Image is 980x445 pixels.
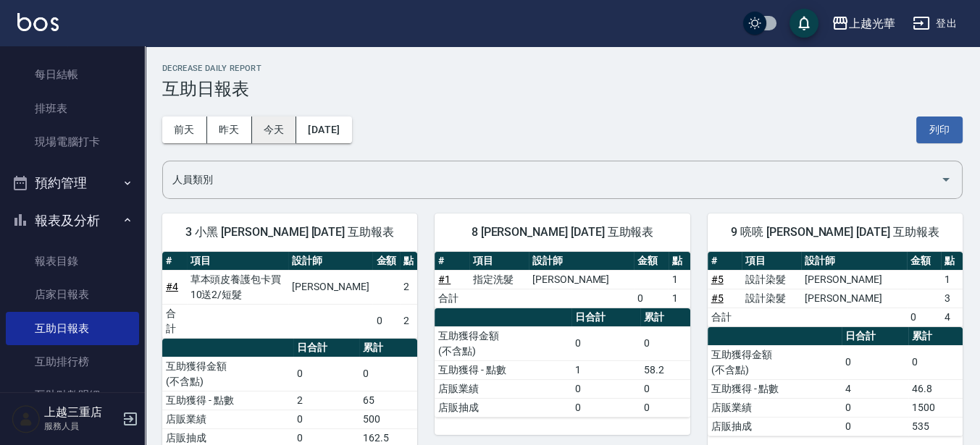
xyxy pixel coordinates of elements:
[162,64,963,73] h2: Decrease Daily Report
[941,308,963,326] td: 4
[435,252,690,308] table: a dense table
[207,116,252,143] button: 昨天
[826,9,901,38] button: 上越光華
[180,225,400,240] span: 3 小黑 [PERSON_NAME] [DATE] 互助報表
[435,252,469,271] th: #
[293,391,359,410] td: 2
[842,398,909,417] td: 0
[6,245,139,278] a: 報表目錄
[435,326,571,360] td: 互助獲得金額 (不含點)
[400,304,417,338] td: 2
[640,379,690,398] td: 0
[669,252,690,271] th: 點
[801,270,906,289] td: [PERSON_NAME]
[742,270,801,289] td: 設計染髮
[162,252,417,339] table: a dense table
[640,326,690,360] td: 0
[288,270,372,304] td: [PERSON_NAME]
[634,289,668,308] td: 0
[711,292,724,304] a: #5
[640,398,690,417] td: 0
[708,379,842,398] td: 互助獲得 - 點數
[711,274,724,285] a: #5
[359,357,417,391] td: 0
[187,270,289,304] td: 草本頭皮養護包卡買10送2/短髮
[400,270,417,304] td: 2
[6,125,139,158] a: 現場電腦打卡
[725,225,945,240] span: 9 喨喨 [PERSON_NAME] [DATE] 互助報表
[708,327,963,436] table: a dense table
[908,398,963,417] td: 1500
[162,357,293,391] td: 互助獲得金額 (不含點)
[708,398,842,417] td: 店販業績
[293,410,359,428] td: 0
[469,270,529,289] td: 指定洗髮
[790,9,818,38] button: save
[6,278,139,311] a: 店家日報表
[162,391,293,410] td: 互助獲得 - 點數
[169,167,934,192] input: 人員名稱
[372,304,400,338] td: 0
[908,379,963,398] td: 46.8
[634,252,668,271] th: 金額
[640,360,690,379] td: 58.2
[708,345,842,379] td: 互助獲得金額 (不含點)
[293,339,359,357] th: 日合計
[469,252,529,271] th: 項目
[708,417,842,436] td: 店販抽成
[708,308,742,326] td: 合計
[452,225,672,240] span: 8 [PERSON_NAME] [DATE] 互助報表
[571,398,640,417] td: 0
[801,289,906,308] td: [PERSON_NAME]
[708,252,963,327] table: a dense table
[372,252,400,271] th: 金額
[435,289,469,308] td: 合計
[908,327,963,346] th: 累計
[359,391,417,410] td: 65
[293,357,359,391] td: 0
[12,404,41,433] img: Person
[162,116,207,143] button: 前天
[187,252,289,271] th: 項目
[571,308,640,327] th: 日合計
[438,274,451,285] a: #1
[400,252,417,271] th: 點
[742,289,801,308] td: 設計染髮
[669,289,690,308] td: 1
[941,289,963,308] td: 3
[6,58,139,91] a: 每日結帳
[907,252,941,271] th: 金額
[842,379,909,398] td: 4
[6,312,139,345] a: 互助日報表
[162,410,293,428] td: 店販業績
[162,79,963,99] h3: 互助日報表
[435,308,690,418] table: a dense table
[529,270,634,289] td: [PERSON_NAME]
[916,116,963,143] button: 列印
[571,360,640,379] td: 1
[6,202,139,240] button: 報表及分析
[296,116,351,143] button: [DATE]
[529,252,634,271] th: 設計師
[6,164,139,202] button: 預約管理
[435,360,571,379] td: 互助獲得 - 點數
[288,252,372,271] th: 設計師
[842,345,909,379] td: 0
[934,168,958,191] button: Open
[571,379,640,398] td: 0
[571,326,640,360] td: 0
[44,405,118,420] h5: 上越三重店
[6,378,139,412] a: 互助點數明細
[435,398,571,417] td: 店販抽成
[941,252,963,271] th: 點
[907,10,963,37] button: 登出
[162,304,187,338] td: 合計
[44,420,118,433] p: 服務人員
[842,417,909,436] td: 0
[6,345,139,378] a: 互助排行榜
[6,92,139,125] a: 排班表
[17,13,59,31] img: Logo
[669,270,690,289] td: 1
[849,14,895,33] div: 上越光華
[908,345,963,379] td: 0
